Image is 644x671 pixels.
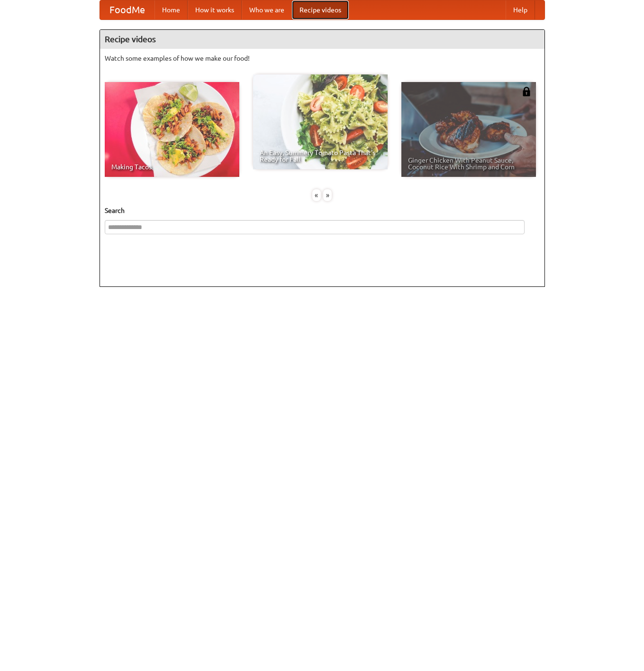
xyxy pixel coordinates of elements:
p: Watch some examples of how we make our food! [105,54,540,63]
div: » [323,189,332,201]
span: An Easy, Summery Tomato Pasta That's Ready for Fall [260,149,381,163]
a: Home [154,0,188,19]
a: Making Tacos [105,82,239,177]
a: How it works [188,0,242,19]
h5: Search [105,206,540,215]
a: Recipe videos [292,0,349,19]
img: 483408.png [522,87,531,96]
span: Making Tacos [111,164,233,170]
h4: Recipe videos [100,30,544,49]
a: Help [506,0,535,19]
div: « [312,189,321,201]
a: Who we are [242,0,292,19]
a: FoodMe [100,0,154,19]
a: An Easy, Summery Tomato Pasta That's Ready for Fall [253,74,388,169]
